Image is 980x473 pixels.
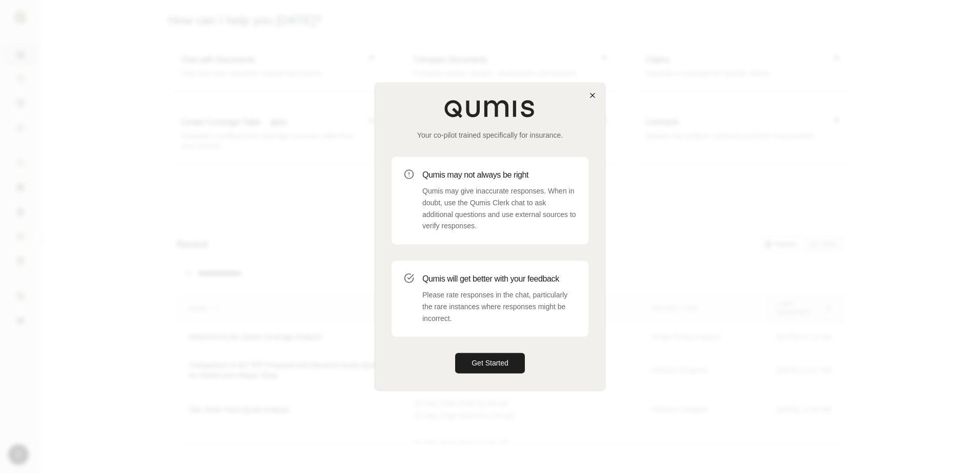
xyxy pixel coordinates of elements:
h3: Qumis will get better with your feedback [422,273,576,285]
h3: Qumis may not always be right [422,169,576,181]
img: Qumis Logo [444,99,536,118]
button: Get Started [455,353,525,374]
p: Your co-pilot trained specifically for insurance. [392,130,588,140]
p: Please rate responses in the chat, particularly the rare instances where responses might be incor... [422,289,576,324]
p: Qumis may give inaccurate responses. When in doubt, use the Qumis Clerk chat to ask additional qu... [422,185,576,232]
